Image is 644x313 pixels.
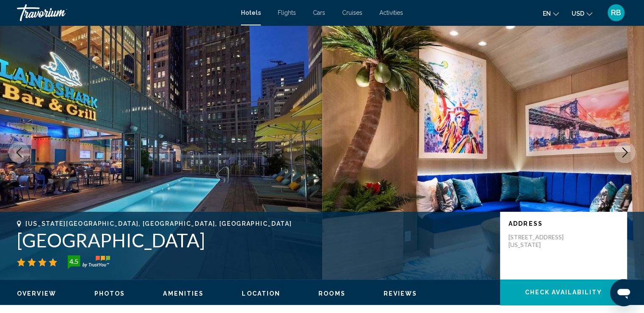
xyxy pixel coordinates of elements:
button: Check Availability [500,280,627,305]
span: Photos [94,290,125,297]
iframe: Button to launch messaging window [610,279,637,306]
button: Next image [614,142,636,163]
button: Amenities [163,290,204,297]
a: Cars [313,9,325,16]
button: User Menu [605,4,627,22]
button: Reviews [384,290,417,297]
a: Cruises [342,9,362,16]
span: Reviews [384,290,417,297]
span: en [543,10,551,17]
div: 4.5 [65,256,82,266]
span: RB [611,8,621,17]
a: Activities [379,9,403,16]
img: trustyou-badge-hor.svg [68,255,110,269]
button: Location [242,290,280,297]
span: USD [572,10,584,17]
span: Location [242,290,280,297]
p: [STREET_ADDRESS][US_STATE] [509,233,576,249]
button: Photos [94,290,125,297]
span: Rooms [318,290,345,297]
span: Check Availability [525,289,603,296]
span: [US_STATE][GEOGRAPHIC_DATA], [GEOGRAPHIC_DATA], [GEOGRAPHIC_DATA] [25,220,292,227]
button: Change language [543,7,559,19]
span: Overview [17,290,56,297]
p: Address [509,220,619,227]
a: Travorium [17,4,232,21]
button: Previous image [8,142,30,163]
a: Flights [278,9,296,16]
a: Hotels [241,9,261,16]
h1: [GEOGRAPHIC_DATA] [17,229,492,251]
button: Rooms [318,290,345,297]
span: Amenities [163,290,204,297]
button: Change currency [572,7,592,19]
button: Overview [17,290,56,297]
